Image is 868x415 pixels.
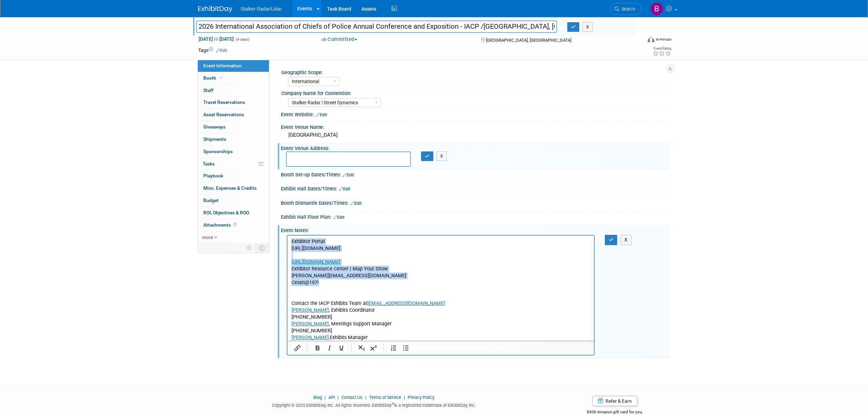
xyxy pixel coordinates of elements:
div: In-Person [655,37,672,42]
button: Subscript [356,343,367,353]
div: Booth Set-up Dates/Times: [281,170,670,178]
a: [PERSON_NAME] [4,72,41,78]
div: Event Notes: [281,225,670,234]
div: Event Website: [281,109,670,118]
span: Tasks [203,161,215,166]
i: Booth reservation complete [219,76,223,80]
a: Shipments [198,133,269,145]
a: Travel Reservations [198,96,269,108]
a: Misc. Expenses & Credits [198,182,269,194]
span: Search [619,6,635,12]
a: Edit [343,173,354,177]
span: Shipments [203,136,226,142]
span: Travel Reservations [203,99,245,105]
a: Attachments1 [198,219,269,231]
a: Search [610,3,641,15]
button: Superscript [368,343,379,353]
button: X [436,151,447,161]
span: | [336,395,340,400]
button: Italic [324,343,335,353]
a: ROI, Objectives & ROO [198,207,269,219]
div: [GEOGRAPHIC_DATA] [286,130,665,140]
span: Attachments [203,222,238,228]
div: Event Venue Address: [281,143,670,152]
span: [GEOGRAPHIC_DATA], [GEOGRAPHIC_DATA] [486,38,571,43]
p: Exhibitor Portal [URL][DOMAIN_NAME] Exhibitor Resource Center | Map Your Show [PERSON_NAME][EMAIL... [4,3,303,106]
a: [PERSON_NAME], [4,99,42,105]
span: Event Information [203,63,242,68]
div: Booth Dismantle Dates/Times: [281,198,670,207]
a: Edit [216,48,227,53]
button: X [621,235,632,245]
a: Playbook [198,170,269,182]
button: Numbered list [388,343,399,353]
div: Exhibit Hall Dates/Times: [281,184,670,192]
span: Giveaways [203,124,226,130]
a: Booth [198,72,269,84]
button: X [582,22,593,32]
span: [DATE] [DATE] [198,36,234,42]
iframe: Rich Text Area [287,236,594,341]
button: Bullet list [400,343,411,353]
button: Underline [336,343,347,353]
a: [EMAIL_ADDRESS][DOMAIN_NAME] [80,65,158,71]
img: Format-Inperson.png [648,37,654,42]
a: Refer & Earn [592,396,637,406]
img: Brooke Journet [650,2,663,15]
span: to [213,36,219,42]
body: Rich Text Area. Press ALT-0 for help. [4,3,303,106]
a: Edit [316,112,327,117]
a: Event Information [198,60,269,72]
div: Company Name for Convention: [281,88,667,97]
td: Tags [198,47,227,54]
a: Edit [333,215,344,220]
span: 1 [232,222,238,227]
a: Staff [198,84,269,96]
button: Committed [319,36,360,43]
a: API [328,395,335,400]
a: Edit [339,187,350,191]
span: Asset Reservations [203,112,244,117]
a: Tasks [198,158,269,170]
img: ExhibitDay [198,6,232,13]
div: Event Venue Name: [281,122,670,131]
a: [URL][DOMAIN_NAME] [4,24,53,29]
td: Personalize Event Tab Strip [243,243,255,252]
span: | [402,395,407,400]
td: Toggle Event Tabs [255,243,269,252]
a: Contact Us [341,395,363,400]
span: Misc. Expenses & Credits [203,185,257,191]
span: Playbook [203,173,223,178]
button: Insert/edit link [291,343,303,353]
span: Staff [203,88,214,93]
span: (4 days) [235,37,249,42]
a: Giveaways [198,121,269,133]
div: Copyright © 2025 ExhibitDay, Inc. All rights reserved. ExhibitDay is a registered trademark of Ex... [198,401,550,409]
a: Privacy Policy [408,395,434,400]
button: Bold [312,343,323,353]
a: Terms of Service [369,395,401,400]
span: Sponsorships [203,149,233,154]
span: Booth [203,75,224,81]
sup: ® [392,402,394,406]
span: Stalker Radar/Lidar [241,6,282,12]
span: more [202,235,213,240]
a: Blog [313,395,322,400]
div: Event Format [601,36,672,46]
a: [PERSON_NAME] [4,85,41,91]
span: | [323,395,327,400]
div: Geographic Scope: [281,67,667,76]
a: Sponsorships [198,146,269,158]
span: Budget [203,198,219,203]
a: Edit [350,201,362,206]
a: Budget [198,195,269,206]
a: Asset Reservations [198,109,269,121]
div: Exhibit Hall Floor Plan: [281,212,670,221]
span: ROI, Objectives & ROO [203,210,249,215]
a: more [198,231,269,243]
span: | [364,395,368,400]
div: Event Rating [653,47,671,50]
